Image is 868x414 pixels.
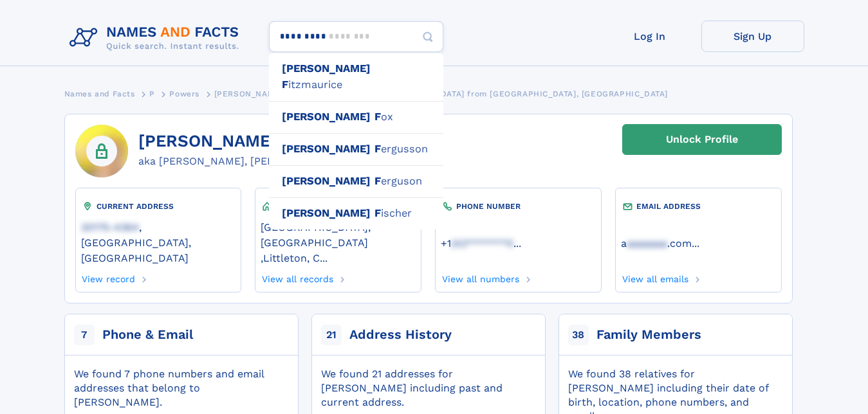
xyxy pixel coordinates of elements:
[321,325,342,345] span: 21
[374,111,381,123] b: F
[374,207,381,219] b: F
[214,89,283,98] span: [PERSON_NAME]
[412,21,443,53] button: Search Button
[269,21,443,52] input: search input
[269,165,443,198] div: erguson
[621,200,775,213] div: EMAIL ADDRESS
[269,101,443,134] div: ox
[282,175,371,187] b: [PERSON_NAME]
[621,270,688,284] a: View all emails
[269,133,443,166] div: ergusson
[596,326,701,344] div: Family Members
[81,200,235,213] div: CURRENT ADDRESS
[138,132,430,151] h1: [PERSON_NAME], 63
[74,325,95,345] span: 7
[169,85,199,102] a: Powers
[441,200,595,213] div: PHONE NUMBER
[261,270,333,284] a: View all records
[598,21,701,52] a: Log In
[441,237,595,249] a: ...
[621,237,775,249] a: ...
[269,197,443,230] div: ischer
[169,89,199,98] span: Powers
[64,21,250,55] img: Logo Names and Facts
[64,85,135,102] a: Names and Facts
[214,85,283,102] a: [PERSON_NAME]
[374,175,381,187] b: F
[282,207,371,219] b: [PERSON_NAME]
[297,89,668,98] span: [PERSON_NAME], [DEMOGRAPHIC_DATA] from [GEOGRAPHIC_DATA], [GEOGRAPHIC_DATA]
[622,124,782,155] a: Unlock Profile
[81,220,235,264] a: 20175-4364, [GEOGRAPHIC_DATA], [GEOGRAPHIC_DATA]
[263,251,328,264] a: Littleton, C...
[261,200,415,213] div: PAST LOCATIONS
[627,237,667,249] span: aaaaaaa
[701,21,804,52] a: Sign Up
[261,213,415,270] div: ,
[81,270,136,284] a: View record
[269,53,443,102] div: itzmaurice
[621,236,692,249] a: aaaaaaaa.com
[374,143,381,155] b: F
[74,367,288,410] div: We found 7 phone numbers and email addresses that belong to [PERSON_NAME].
[349,326,452,344] div: Address History
[81,221,139,233] span: 20175-4364
[282,62,371,75] b: [PERSON_NAME]
[149,85,155,102] a: P
[282,143,371,155] b: [PERSON_NAME]
[441,270,519,284] a: View all numbers
[321,367,535,410] div: We found 21 addresses for [PERSON_NAME] including past and current address.
[102,326,193,344] div: Phone & Email
[282,111,371,123] b: [PERSON_NAME]
[666,125,738,154] div: Unlock Profile
[138,154,430,169] div: aka [PERSON_NAME], [PERSON_NAME] [PERSON_NAME]..
[568,325,589,345] span: 38
[261,220,415,249] a: [GEOGRAPHIC_DATA], [GEOGRAPHIC_DATA]
[282,78,288,91] b: F
[149,89,155,98] span: P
